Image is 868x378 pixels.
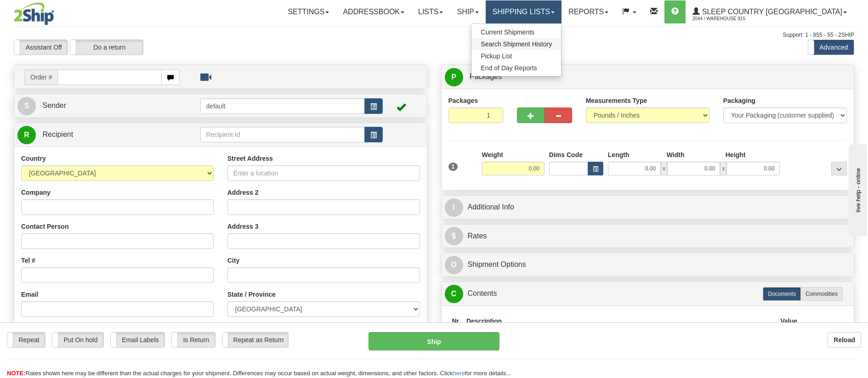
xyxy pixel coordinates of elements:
[720,162,726,175] span: x
[7,333,45,347] label: Repeat
[448,96,478,105] label: Packages
[445,68,463,86] span: P
[726,150,746,159] label: Height
[450,0,485,23] a: Ship
[24,69,57,85] span: Order #
[463,313,777,330] th: Description
[14,2,54,25] img: logo2044.jpg
[445,285,463,303] span: C
[562,0,615,23] a: Reports
[227,165,420,181] input: Enter a location
[70,40,143,55] label: Do a return
[42,102,66,109] span: Sender
[471,62,561,74] a: End of Day Reports
[481,64,537,72] span: End of Day Reports
[847,142,867,236] iframe: chat widget
[777,313,801,330] th: Value
[445,227,463,245] span: $
[21,154,46,163] label: Country
[608,150,630,159] label: Length
[686,0,854,23] a: Sleep Country [GEOGRAPHIC_DATA] 2044 / Warehouse 915
[700,8,842,16] span: Sleep Country [GEOGRAPHIC_DATA]
[445,284,851,303] a: CContents
[763,287,801,301] label: Documents
[42,130,73,138] span: Recipient
[227,188,259,197] label: Address 2
[831,162,847,175] div: ...
[471,26,561,38] a: Current Shipments
[834,336,855,344] b: Reload
[470,73,502,80] span: Packages
[411,0,450,23] a: Lists
[445,198,851,217] a: IAdditional Info
[481,28,534,36] span: Current Shipments
[448,313,463,330] th: Nr
[227,256,239,265] label: City
[482,150,503,159] label: Weight
[445,198,463,217] span: I
[21,188,51,197] label: Company
[800,287,843,301] label: Commodities
[481,40,552,48] span: Search Shipment History
[17,96,200,115] a: S Sender
[14,31,854,39] div: Support: 1 - 855 - 55 - 2SHIP
[222,333,288,347] label: Repeat as Return
[808,40,854,55] label: Advanced
[17,126,36,144] span: R
[692,14,761,23] span: 2044 / Warehouse 915
[723,96,755,105] label: Packaging
[227,222,259,231] label: Address 3
[445,256,463,274] span: O
[17,125,180,144] a: R Recipient
[445,227,851,246] a: $Rates
[448,163,458,171] span: 1
[17,97,36,115] span: S
[7,8,85,15] div: live help - online
[200,127,365,142] input: Recipient Id
[172,333,215,347] label: Is Return
[336,0,411,23] a: Addressbook
[453,370,465,377] a: here
[281,0,336,23] a: Settings
[52,333,103,347] label: Put On hold
[486,0,562,23] a: Shipping lists
[14,40,68,55] label: Assistant Off
[586,96,647,105] label: Measurements Type
[227,290,276,299] label: State / Province
[200,98,365,114] input: Sender Id
[471,38,561,50] a: Search Shipment History
[445,255,851,274] a: OShipment Options
[369,332,499,350] button: Ship
[661,162,667,175] span: x
[667,150,685,159] label: Width
[227,154,273,163] label: Street Address
[481,52,512,60] span: Pickup List
[828,332,861,348] button: Reload
[549,150,583,159] label: Dims Code
[21,256,35,265] label: Tel #
[21,222,68,231] label: Contact Person
[111,333,165,347] label: Email Labels
[7,370,25,377] span: NOTE:
[471,50,561,62] a: Pickup List
[445,68,851,86] a: P Packages
[21,290,38,299] label: Email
